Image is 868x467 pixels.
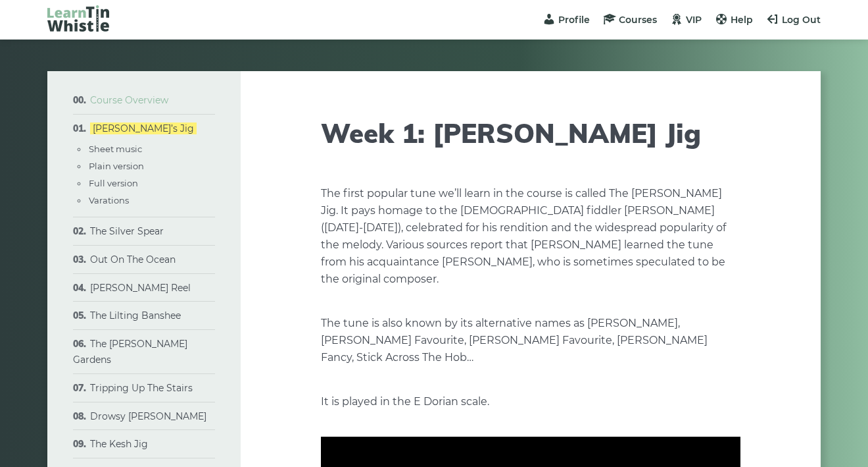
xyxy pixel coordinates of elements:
span: VIP [686,14,702,26]
a: Tripping Up The Stairs [90,382,193,394]
a: Log Out [766,14,821,26]
a: Varations [89,195,129,206]
a: Courses [603,14,657,26]
h1: Week 1: [PERSON_NAME] Jig [321,117,740,149]
a: Plain version [89,161,144,171]
span: Help [731,14,753,26]
a: Profile [542,14,590,26]
a: Full version [89,178,138,188]
a: The [PERSON_NAME] Gardens [73,338,187,366]
a: [PERSON_NAME]’s Jig [90,123,197,134]
span: Courses [619,14,657,26]
a: Out On The Ocean [90,254,176,265]
a: The Silver Spear [90,225,164,237]
a: Sheet music [89,144,142,154]
a: VIP [670,14,702,26]
span: Log Out [782,14,821,26]
a: The Lilting Banshee [90,310,181,321]
a: [PERSON_NAME] Reel [90,282,191,294]
span: Profile [558,14,590,26]
img: LearnTinWhistle.com [47,5,109,32]
a: The Kesh Jig [90,438,148,450]
a: Drowsy [PERSON_NAME] [90,410,206,422]
p: It is played in the E Dorian scale. [321,393,740,410]
a: Help [715,14,753,26]
p: The first popular tune we’ll learn in the course is called The [PERSON_NAME] Jig. It pays homage ... [321,185,740,288]
a: Course Overview [90,94,168,106]
p: The tune is also known by its alternative names as [PERSON_NAME], [PERSON_NAME] Favourite, [PERSO... [321,315,740,366]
